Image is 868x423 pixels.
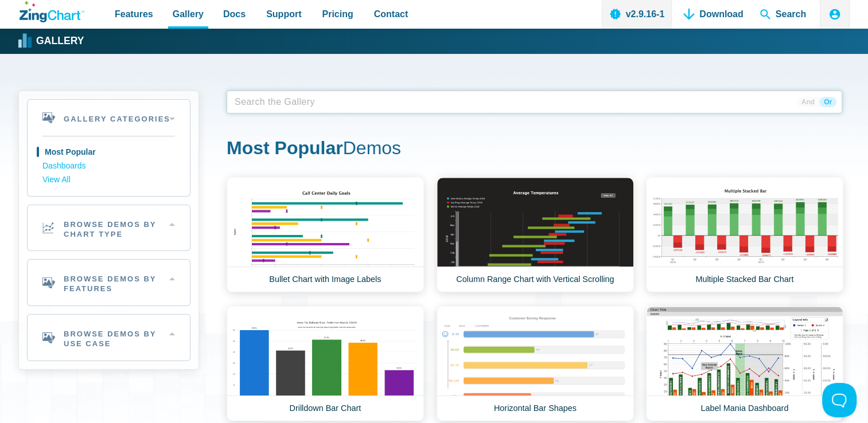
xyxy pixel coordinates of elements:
[227,306,424,421] a: Drilldown Bar Chart
[437,177,634,292] a: Column Range Chart with Vertical Scrolling
[36,36,84,46] strong: Gallery
[227,138,343,158] strong: Most Popular
[173,6,204,22] span: Gallery
[20,33,84,50] a: Gallery
[28,100,190,136] h2: Gallery Categories
[646,177,843,292] a: Multiple Stacked Bar Chart
[374,6,408,22] span: Contact
[797,97,819,107] span: And
[28,315,190,361] h2: Browse Demos By Use Case
[223,6,246,22] span: Docs
[115,6,153,22] span: Features
[822,383,857,417] iframe: Toggle Customer Support
[42,146,175,159] a: Most Popular
[28,260,190,305] h2: Browse Demos By Features
[42,173,175,187] a: View All
[322,6,353,22] span: Pricing
[28,205,190,251] h2: Browse Demos By Chart Type
[227,136,842,162] h1: Demos
[646,306,843,421] a: Label Mania Dashboard
[819,97,836,107] span: Or
[20,1,84,22] a: ZingChart Logo. Click to return to the homepage
[227,177,424,292] a: Bullet Chart with Image Labels
[437,306,634,421] a: Horizontal Bar Shapes
[42,159,175,173] a: Dashboards
[266,6,301,22] span: Support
